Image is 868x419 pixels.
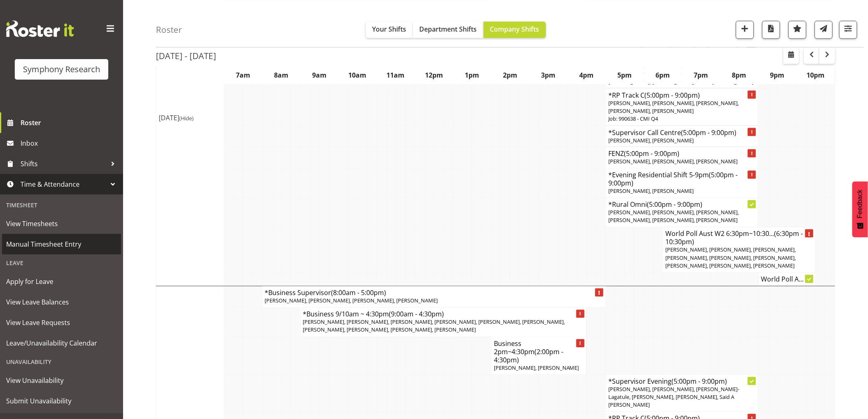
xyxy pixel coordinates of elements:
span: View Leave Requests [6,316,117,329]
button: Your Shifts [366,21,413,38]
th: 6pm [644,66,682,85]
span: Company Shifts [490,24,539,33]
p: Job: 990638 - CMI Q4 [608,115,756,123]
h4: Roster [156,25,182,34]
span: (5:00pm - 9:00pm) [624,149,679,158]
th: 7am [224,66,262,85]
span: [PERSON_NAME], [PERSON_NAME], [PERSON_NAME], [PERSON_NAME], [PERSON_NAME], [PERSON_NAME], [PERSON... [666,246,796,269]
div: Leave [2,254,121,271]
th: 4pm [568,66,606,85]
span: (6:30pm - 10:30pm) [666,229,803,247]
span: (5:00pm - 9:00pm) [647,200,702,209]
span: Shifts [21,158,107,170]
a: Submit Unavailability [2,391,121,411]
span: [PERSON_NAME], [PERSON_NAME], [PERSON_NAME] [608,158,738,165]
a: View Leave Balances [2,292,121,312]
span: View Unavailability [6,374,117,387]
button: Send a list of all shifts for the selected filtered period to all rostered employees. [815,21,833,39]
div: Timesheet [2,197,121,213]
button: Filter Shifts [839,21,857,39]
th: 5pm [606,66,644,85]
a: Apply for Leave [2,271,121,292]
span: (5:00pm - 9:00pm) [672,377,727,386]
button: Department Shifts [413,21,484,38]
th: 8pm [720,66,758,85]
button: Feedback - Show survey [852,181,868,237]
span: (5:00pm - 9:00pm) [608,171,738,188]
span: Roster [21,117,119,129]
span: Inbox [21,137,119,149]
th: 2pm [491,66,529,85]
th: 10am [338,66,377,85]
h4: *RP Track C [608,91,756,99]
span: [PERSON_NAME], [PERSON_NAME], [PERSON_NAME], [PERSON_NAME], [PERSON_NAME], [PERSON_NAME] [608,209,739,224]
th: 9pm [758,66,797,85]
a: View Timesheets [2,213,121,234]
span: Submit Unavailability [6,395,117,407]
th: 1pm [453,66,491,85]
span: Manual Timesheet Entry [6,238,117,250]
span: [PERSON_NAME], [PERSON_NAME]-Lagatule, [PERSON_NAME], [PERSON_NAME], Said A [PERSON_NAME] [608,70,754,85]
a: Leave/Unavailability Calendar [2,333,121,353]
a: View Leave Requests [2,312,121,333]
h4: *Business 9/10am ~ 4:30pm [303,310,584,318]
span: (5:00pm - 9:00pm) [644,91,700,100]
span: [PERSON_NAME], [PERSON_NAME] [608,188,694,195]
span: View Leave Balances [6,296,117,308]
th: 10pm [797,66,835,85]
span: [PERSON_NAME], [PERSON_NAME], [PERSON_NAME], [PERSON_NAME], [PERSON_NAME], [PERSON_NAME], [PERSON... [303,318,565,334]
th: 12pm [415,66,453,85]
th: 9am [300,66,338,85]
th: 8am [262,66,300,85]
span: Time & Attendance [21,178,107,190]
th: 3pm [530,66,568,85]
h4: World Poll Aust W2 6:30pm~10:30... [666,230,813,246]
h4: *Supervisor Call Centre [608,128,756,137]
a: Manual Timesheet Entry [2,234,121,254]
h4: *Business Supervisor [265,289,603,297]
span: [PERSON_NAME], [PERSON_NAME] [494,364,579,372]
a: View Unavailability [2,370,121,391]
button: Select a specific date within the roster. [783,47,799,64]
h2: [DATE] - [DATE] [156,50,216,61]
button: Highlight an important date within the roster. [788,21,806,39]
h4: Business 2pm~4:30pm [494,340,584,364]
th: 11am [377,66,415,85]
span: (5:00pm - 9:00pm) [681,128,736,137]
span: Feedback [857,190,864,218]
div: Unavailability [2,353,121,370]
h4: *Evening Residential Shift 5-9pm [608,171,756,188]
span: [PERSON_NAME], [PERSON_NAME], [PERSON_NAME], [PERSON_NAME], [PERSON_NAME] [608,99,739,114]
h4: *Supervisor Evening [608,378,756,386]
span: [PERSON_NAME], [PERSON_NAME] [608,137,694,144]
span: View Timesheets [6,218,117,230]
span: (2:00pm - 4:30pm) [494,348,563,365]
span: (9:00am - 4:30pm) [389,310,444,319]
span: [PERSON_NAME], [PERSON_NAME], [PERSON_NAME]-Lagatule, [PERSON_NAME], [PERSON_NAME], Said A [PERSO... [608,386,739,409]
button: Add a new shift [736,21,754,39]
span: [PERSON_NAME], [PERSON_NAME], [PERSON_NAME], [PERSON_NAME] [265,297,438,305]
img: Rosterit website logo [6,21,74,37]
button: Download a PDF of the roster according to the set date range. [762,21,780,39]
span: Apply for Leave [6,275,117,288]
button: Company Shifts [484,21,546,38]
div: Symphony Research [23,63,100,76]
span: Your Shifts [372,24,407,33]
span: (Hide) [179,114,194,122]
h4: World Poll A... [761,275,813,284]
th: 7pm [682,66,720,85]
h4: FENZ [608,150,756,158]
h4: *Rural Omni [608,201,756,209]
span: (8:00am - 5:00pm) [331,288,386,298]
span: Leave/Unavailability Calendar [6,337,117,349]
span: Department Shifts [420,24,477,33]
